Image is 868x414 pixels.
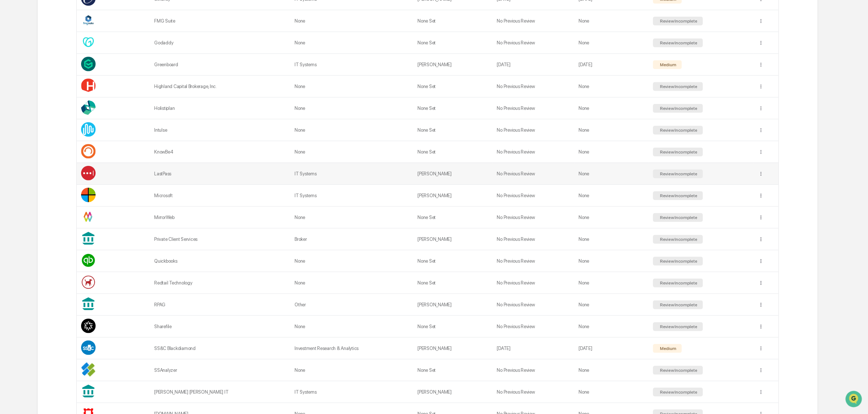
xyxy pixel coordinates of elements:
[659,215,697,220] div: Review Incomplete
[493,185,575,207] td: No Previous Review
[154,193,286,198] div: Microsoft
[575,338,649,359] td: [DATE]
[575,250,649,272] td: None
[493,97,575,119] td: No Previous Review
[51,123,88,129] a: Powered byPylon
[413,119,492,141] td: None Set
[413,32,492,54] td: None Set
[81,122,96,137] img: Vendor Logo
[659,259,697,264] div: Review Incomplete
[7,15,132,27] p: How can we help?
[81,13,96,28] img: Vendor Logo
[575,76,649,97] td: None
[845,390,864,410] iframe: Open customer support
[659,390,697,395] div: Review Incomplete
[659,324,697,329] div: Review Incomplete
[81,362,96,377] img: Vendor Logo
[493,54,575,76] td: [DATE]
[154,367,286,373] div: SSAnalyzer
[154,302,286,307] div: RPAG
[575,141,649,163] td: None
[659,62,676,67] div: Medium
[493,207,575,228] td: No Previous Review
[413,54,492,76] td: [PERSON_NAME]
[493,10,575,32] td: No Previous Review
[413,228,492,250] td: [PERSON_NAME]
[7,106,13,112] div: 🔎
[154,106,286,111] div: Holistiplan
[659,128,697,133] div: Review Incomplete
[290,250,413,272] td: None
[25,63,92,69] div: We're available if you need us!
[81,253,96,268] img: Vendor Logo
[575,272,649,294] td: None
[413,207,492,228] td: None Set
[575,185,649,207] td: None
[154,324,286,329] div: Sharefile
[53,92,59,98] div: 🗄️
[575,207,649,228] td: None
[493,228,575,250] td: No Previous Review
[659,193,697,198] div: Review Incomplete
[493,119,575,141] td: No Previous Review
[659,368,697,373] div: Review Incomplete
[413,97,492,119] td: None Set
[493,163,575,185] td: No Previous Review
[575,97,649,119] td: None
[413,163,492,185] td: [PERSON_NAME]
[81,210,96,224] img: Vendor Logo
[493,32,575,54] td: No Previous Review
[659,106,697,111] div: Review Incomplete
[290,207,413,228] td: None
[290,163,413,185] td: IT Systems
[493,381,575,403] td: No Previous Review
[493,76,575,97] td: No Previous Review
[154,280,286,286] div: Redtail Technology
[493,250,575,272] td: No Previous Review
[72,123,88,129] span: Pylon
[493,338,575,359] td: [DATE]
[290,272,413,294] td: None
[575,163,649,185] td: None
[290,10,413,32] td: None
[413,141,492,163] td: None Set
[413,185,492,207] td: [PERSON_NAME]
[290,381,413,403] td: IT Systems
[290,185,413,207] td: IT Systems
[4,103,49,116] a: 🔎Data Lookup
[81,166,96,180] img: Vendor Logo
[493,272,575,294] td: No Previous Review
[81,188,96,202] img: Vendor Logo
[154,171,286,176] div: LastPass
[413,250,492,272] td: None Set
[15,92,47,99] span: Preclearance
[413,338,492,359] td: [PERSON_NAME]
[413,272,492,294] td: None Set
[81,144,96,159] img: Vendor Logo
[659,171,697,176] div: Review Incomplete
[575,228,649,250] td: None
[575,32,649,54] td: None
[290,141,413,163] td: None
[413,294,492,316] td: [PERSON_NAME]
[154,18,286,24] div: FMG Suite
[290,54,413,76] td: IT Systems
[290,316,413,338] td: None
[290,359,413,381] td: None
[575,359,649,381] td: None
[154,258,286,264] div: Quickbooks
[659,150,697,155] div: Review Incomplete
[575,10,649,32] td: None
[290,119,413,141] td: None
[4,89,50,102] a: 🖐️Preclearance
[81,100,96,115] img: Vendor Logo
[154,84,286,89] div: Highland Capital Brokerage, Inc.
[575,54,649,76] td: [DATE]
[290,294,413,316] td: Other
[154,149,286,155] div: KnowBe4
[575,381,649,403] td: None
[290,32,413,54] td: None
[575,294,649,316] td: None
